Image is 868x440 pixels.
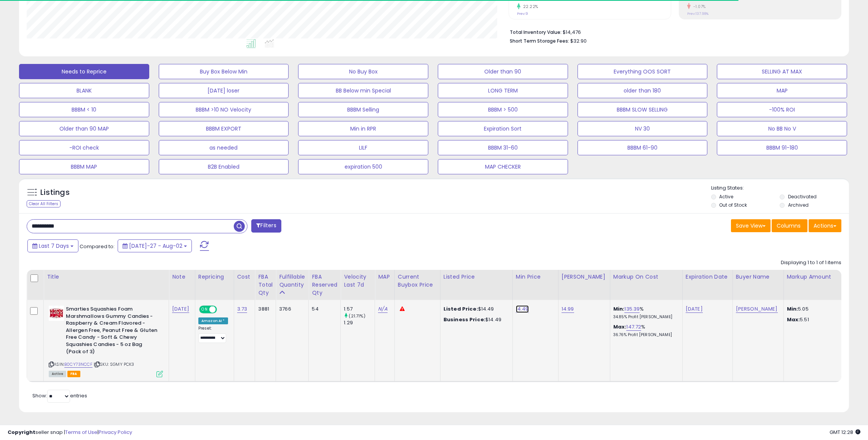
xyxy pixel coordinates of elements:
button: No BB No V [717,121,847,136]
div: FBA Reserved Qty [312,273,337,297]
button: LILF [298,140,428,155]
label: Deactivated [788,193,817,200]
span: FBA [67,371,80,377]
button: expiration 500 [298,159,428,174]
b: Max: [613,323,627,330]
button: No Buy Box [298,64,428,79]
a: [PERSON_NAME] [736,305,778,313]
button: [DATE]-27 - Aug-02 [118,239,192,252]
span: Columns [777,222,801,230]
small: (21.71%) [349,313,365,319]
button: older than 180 [578,83,708,98]
div: 3881 [258,306,270,312]
div: Note [172,273,192,281]
b: Min: [613,305,625,312]
button: BBBM < 10 [19,102,149,117]
button: BB Below min Special [298,83,428,98]
button: Min in RPR [298,121,428,136]
th: CSV column name: cust_attr_2_Expiration Date [682,270,732,300]
div: Preset: [198,326,228,343]
strong: Copyright [8,429,35,436]
div: [PERSON_NAME] [562,273,607,281]
p: 5.51 [787,316,850,323]
strong: Min: [787,305,798,312]
button: LONG TERM [438,83,568,98]
span: All listings currently available for purchase on Amazon [49,371,66,377]
div: 3766 [279,306,303,312]
a: 14.99 [562,305,574,313]
small: -1.07% [691,4,706,10]
p: 34.85% Profit [PERSON_NAME] [613,314,677,320]
button: [DATE] loser [159,83,289,98]
div: Repricing [198,273,231,281]
button: -100% ROI [717,102,847,117]
a: 3.73 [237,305,247,313]
a: N/A [378,305,387,313]
button: BBBM 31-60 [438,140,568,155]
p: 36.76% Profit [PERSON_NAME] [613,332,677,338]
button: BBBM EXPORT [159,121,289,136]
div: Clear All Filters [27,200,61,207]
span: | SKU: SGMY PCK3 [94,361,134,367]
a: Terms of Use [65,429,97,436]
div: Current Buybox Price [398,273,437,289]
button: BBBM Selling [298,102,428,117]
a: [DATE] [172,305,189,313]
li: $14,476 [510,27,836,36]
button: BBBM > 500 [438,102,568,117]
div: $14.49 [444,306,507,312]
button: BLANK [19,83,149,98]
div: Buyer Name [736,273,780,281]
b: Total Inventory Value: [510,29,562,35]
p: Listing States: [711,185,849,192]
div: $14.49 [444,316,507,323]
div: Fulfillable Quantity [279,273,305,289]
div: Velocity Last 7d [344,273,372,289]
small: Prev: 9 [517,11,528,16]
label: Out of Stock [719,202,747,208]
span: [DATE]-27 - Aug-02 [129,242,182,250]
label: Active [719,193,733,200]
span: Show: entries [32,392,87,399]
th: The percentage added to the cost of goods (COGS) that forms the calculator for Min & Max prices. [610,270,682,300]
h5: Listings [40,187,70,198]
button: Last 7 Days [27,239,78,252]
a: 14.49 [516,305,529,313]
b: Short Term Storage Fees: [510,38,569,44]
div: ASIN: [49,306,163,376]
button: NV 30 [578,121,708,136]
div: Markup Amount [787,273,853,281]
th: CSV column name: cust_attr_4_Buyer Name [732,270,783,300]
span: Last 7 Days [39,242,69,250]
a: Privacy Policy [99,429,132,436]
button: B2B Enabled [159,159,289,174]
button: Expiration Sort [438,121,568,136]
div: Min Price [516,273,555,281]
div: seller snap | | [8,429,132,436]
div: Markup on Cost [613,273,679,281]
div: Title [47,273,166,281]
button: BBBM 61-90 [578,140,708,155]
button: -ROI check [19,140,149,155]
div: 54 [312,306,335,312]
div: % [613,324,677,338]
div: Cost [237,273,252,281]
button: BBBM MAP [19,159,149,174]
div: FBA Total Qty [258,273,273,297]
button: BBBM 91-180 [717,140,847,155]
b: Listed Price: [444,305,478,312]
b: Smarties Squashies Foam Marshmallows Gummy Candies - Raspberry & Cream Flavored - Allergen Free, ... [66,306,158,357]
button: as needed [159,140,289,155]
p: 5.05 [787,306,850,312]
label: Archived [788,202,809,208]
button: Everything OOS SORT [578,64,708,79]
button: BBBM >10 NO Velocity [159,102,289,117]
button: SELLING AT MAX [717,64,847,79]
div: Amazon AI * [198,317,228,324]
button: Older than 90 MAP [19,121,149,136]
div: 1.57 [344,306,375,312]
small: 22.22% [520,4,538,10]
span: ON [200,306,209,313]
a: 147.72 [626,323,641,331]
div: Expiration Date [686,273,729,281]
